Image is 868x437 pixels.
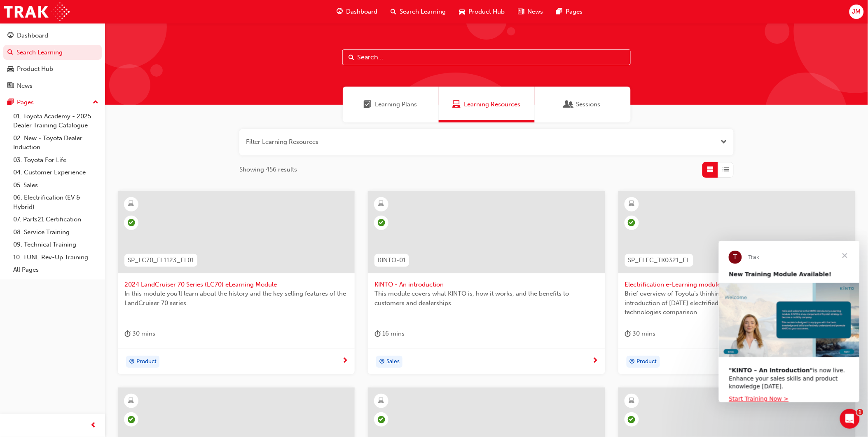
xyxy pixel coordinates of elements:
a: Dashboard [3,28,102,43]
a: Search Learning [3,45,102,60]
button: DashboardSearch LearningProduct HubNews [3,26,102,95]
span: learningRecordVerb_PASS-icon [378,219,385,226]
span: car-icon [459,7,465,17]
span: Learning Plans [375,100,417,109]
a: 09. Technical Training [10,238,102,251]
a: search-iconSearch Learning [384,3,452,20]
a: car-iconProduct Hub [452,3,511,20]
span: Product [637,357,657,367]
span: learningResourceType_ELEARNING-icon [629,396,634,406]
div: 16 mins [374,329,405,339]
span: prev-icon [91,421,97,431]
span: Search Learning [400,7,446,16]
span: learningRecordVerb_PASS-icon [378,416,385,423]
span: search-icon [391,7,396,17]
span: Product Hub [468,7,505,16]
input: Search... [342,49,631,65]
span: duration-icon [625,329,631,339]
a: 07. Parts21 Certification [10,213,102,226]
a: guage-iconDashboard [330,3,384,20]
span: KINTO - An introduction [374,280,598,289]
span: This module covers what KINTO is, how it works, and the benefits to customers and dealerships. [374,289,598,308]
span: duration-icon [124,329,131,339]
a: news-iconNews [511,3,550,20]
a: Product Hub [3,61,102,77]
img: Trak [4,2,70,21]
a: 08. Service Training [10,226,102,239]
a: pages-iconPages [550,3,589,20]
button: Open the filter [721,137,727,147]
span: learningResourceType_ELEARNING-icon [379,199,384,209]
span: next-icon [592,357,599,365]
span: up-icon [93,97,98,108]
span: Showing 456 results [239,165,297,174]
span: next-icon [342,357,348,365]
span: guage-icon [337,7,343,17]
a: 04. Customer Experience [10,166,102,179]
span: KINTO-01 [378,256,406,265]
span: Learning Plans [364,100,372,109]
span: learningRecordVerb_PASS-icon [128,416,135,423]
span: Product [136,357,157,367]
div: Dashboard [17,31,48,40]
a: 03. Toyota For Life [10,154,102,167]
span: Learning Resources [452,100,461,109]
span: Brief overview of Toyota’s thinking way and approach on electrification, introduction of [DATE] e... [625,289,849,317]
span: 1 [857,409,863,416]
span: News [527,7,543,16]
span: search-icon [7,49,13,56]
span: Sales [386,357,400,367]
a: 02. New - Toyota Dealer Induction [10,132,102,154]
span: learningRecordVerb_PASS-icon [128,219,135,226]
span: learningResourceType_ELEARNING-icon [129,396,134,406]
span: learningResourceType_ELEARNING-icon [629,199,634,209]
span: Sessions [565,100,573,109]
a: SP_LC70_FL1123_EL012024 LandCruiser 70 Series (LC70) eLearning ModuleIn this module you'll learn ... [118,191,355,375]
button: JM [849,5,864,19]
span: SP_LC70_FL1123_EL01 [128,256,194,265]
span: Dashboard [346,7,377,16]
div: News [17,81,33,91]
a: 06. Electrification (EV & Hybrid) [10,191,102,213]
span: pages-icon [7,99,14,106]
a: 10. TUNE Rev-Up Training [10,251,102,264]
span: JM [852,7,861,16]
span: learningRecordVerb_COMPLETE-icon [628,219,635,226]
a: News [3,78,102,94]
span: news-icon [7,82,14,90]
span: learningResourceType_ELEARNING-icon [379,396,384,406]
span: guage-icon [7,32,14,40]
span: Electrification e-Learning module [625,280,849,289]
button: Pages [3,95,102,110]
span: Learning Resources [464,100,520,109]
span: Grid [707,165,714,174]
iframe: Intercom live chat message [719,241,860,402]
a: SP_ELEC_TK0321_ELElectrification e-Learning moduleBrief overview of Toyota’s thinking way and app... [618,191,855,375]
span: SP_ELEC_TK0321_EL [628,256,690,265]
iframe: Intercom live chat [840,409,860,429]
a: 05. Sales [10,179,102,192]
div: Pages [17,98,34,107]
div: 30 mins [625,329,656,339]
span: target-icon [379,357,385,367]
span: List [723,165,729,174]
a: SessionsSessions [535,87,631,122]
span: Pages [566,7,583,16]
div: Product Hub [17,64,53,74]
span: learningRecordVerb_PASS-icon [628,416,635,423]
span: target-icon [629,357,635,367]
span: Search [349,53,354,62]
span: pages-icon [556,7,562,17]
a: Learning PlansLearning Plans [343,87,439,122]
span: news-icon [518,7,524,17]
span: learningResourceType_ELEARNING-icon [129,199,134,209]
span: car-icon [7,66,14,73]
